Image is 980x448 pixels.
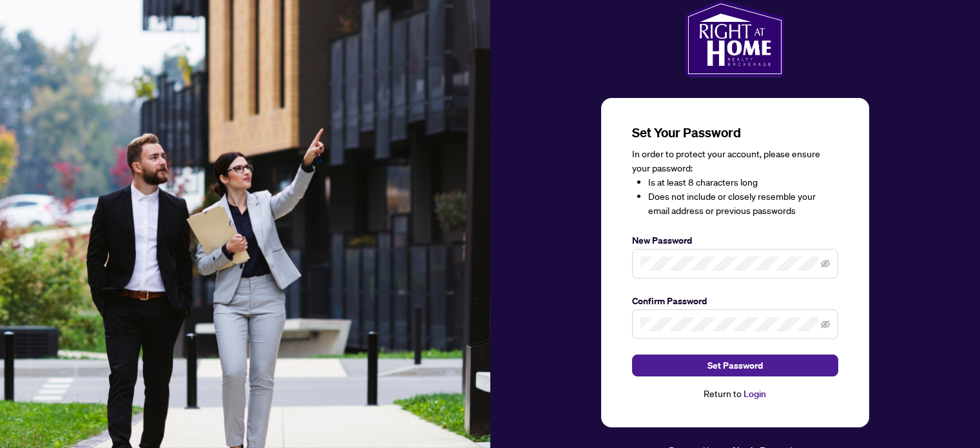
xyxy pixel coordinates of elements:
[707,355,763,376] span: Set Password
[632,233,838,248] label: New Password
[632,294,838,308] label: Confirm Password
[632,387,838,402] div: Return to
[821,259,830,268] span: eye-invisible
[632,124,838,142] h3: Set Your Password
[632,147,838,218] div: In order to protect your account, please ensure your password:
[744,388,766,400] a: Login
[648,190,838,218] li: Does not include or closely resemble your email address or previous passwords
[648,175,838,190] li: Is at least 8 characters long
[632,355,838,376] button: Set Password
[821,320,830,329] span: eye-invisible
